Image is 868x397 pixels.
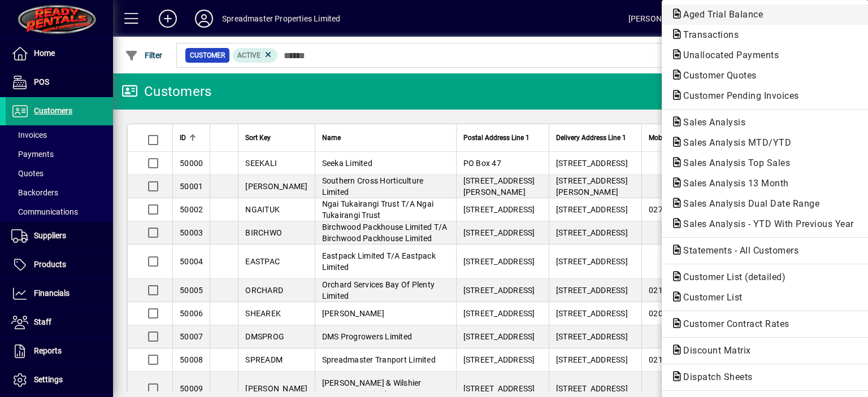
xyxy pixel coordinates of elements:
[671,50,784,60] span: Unallocated Payments
[671,90,805,101] span: Customer Pending Invoices
[671,319,795,329] span: Customer Contract Rates
[671,345,757,356] span: Discount Matrix
[671,29,744,40] span: Transactions
[671,137,797,148] span: Sales Analysis MTD/YTD
[671,245,804,256] span: Statements - All Customers
[671,272,791,282] span: Customer List (detailed)
[671,158,796,168] span: Sales Analysis Top Sales
[671,9,769,20] span: Aged Trial Balance
[671,372,758,382] span: Dispatch Sheets
[671,178,795,189] span: Sales Analysis 13 Month
[671,70,762,81] span: Customer Quotes
[671,292,748,303] span: Customer List
[671,198,825,209] span: Sales Analysis Dual Date Range
[671,219,860,229] span: Sales Analysis - YTD With Previous Year
[671,117,751,128] span: Sales Analysis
